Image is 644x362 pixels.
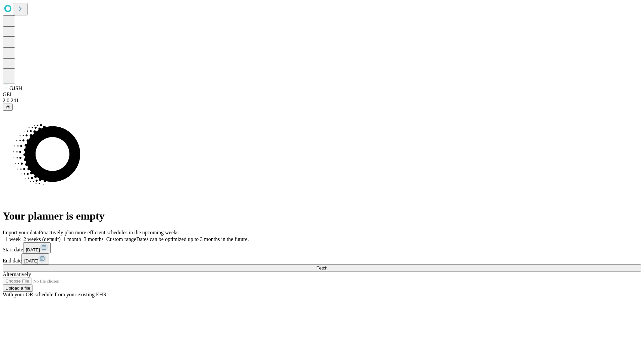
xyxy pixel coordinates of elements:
span: With your OR schedule from your existing EHR [3,292,107,297]
span: 1 month [63,236,81,242]
span: Fetch [316,265,327,270]
span: GJSH [9,85,22,91]
div: 2.0.241 [3,98,641,104]
div: End date [3,253,641,264]
span: [DATE] [26,247,40,252]
button: Fetch [3,264,641,271]
span: Import your data [3,230,39,235]
span: 3 months [84,236,104,242]
div: GEI [3,92,641,98]
span: 1 week [5,236,21,242]
div: Start date [3,242,641,253]
span: @ [5,105,10,110]
span: [DATE] [24,258,38,263]
h1: Your planner is empty [3,210,641,222]
button: [DATE] [21,253,49,264]
button: [DATE] [23,242,51,253]
span: 2 weeks (default) [23,236,61,242]
span: Proactively plan more efficient schedules in the upcoming weeks. [39,230,180,235]
span: Alternatively [3,271,31,277]
button: Upload a file [3,285,33,292]
span: Custom range [106,236,136,242]
button: @ [3,104,13,111]
span: Dates can be optimized up to 3 months in the future. [136,236,249,242]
